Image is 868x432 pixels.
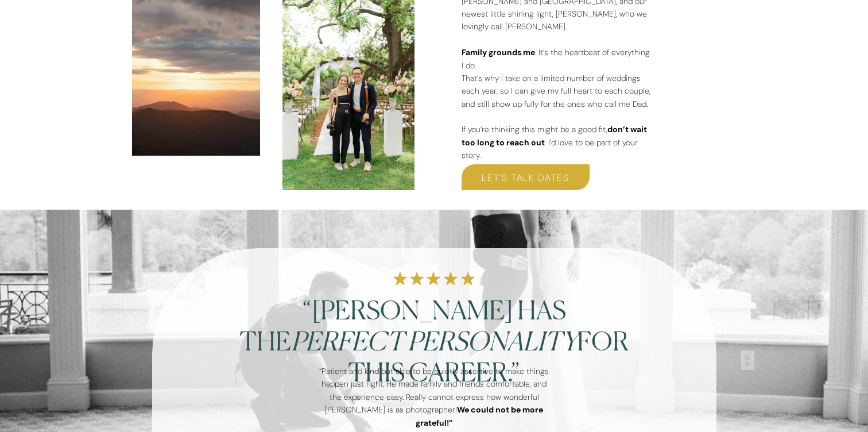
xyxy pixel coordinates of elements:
[416,404,543,427] b: We could not be more grateful!”
[462,171,590,184] a: LET's TALK DATES
[462,124,647,147] b: don’t wait too long to reach out
[222,295,646,357] h3: “[PERSON_NAME] has the for this career.”
[462,47,535,57] b: Family grounds me
[291,325,577,357] i: perfect personality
